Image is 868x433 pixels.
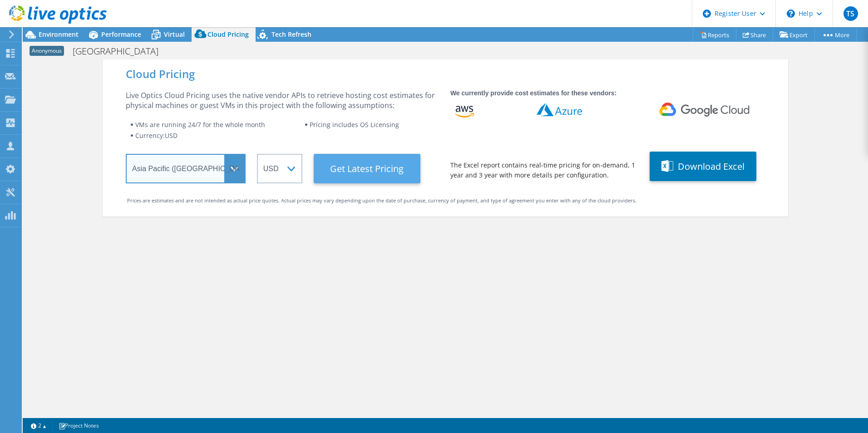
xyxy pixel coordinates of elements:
[314,154,420,183] button: Get Latest Pricing
[773,28,815,42] a: Export
[127,196,764,206] div: Prices are estimates and are not intended as actual price quotes. Actual prices may vary dependin...
[650,152,756,181] button: Download Excel
[135,131,178,140] span: Currency: USD
[787,10,795,18] svg: \n
[126,90,439,110] div: Live Optics Cloud Pricing uses the native vendor APIs to retrieve hosting cost estimates for phys...
[814,28,857,42] a: More
[164,30,185,39] span: Virtual
[69,46,173,56] h1: [GEOGRAPHIC_DATA]
[271,30,311,39] span: Tech Refresh
[101,30,141,39] span: Performance
[126,69,765,79] div: Cloud Pricing
[450,160,638,180] div: The Excel report contains real-time pricing for on-demand, 1 year and 3 year with more details pe...
[736,28,773,42] a: Share
[693,28,736,42] a: Reports
[843,6,858,21] span: TS
[310,120,399,129] span: Pricing includes OS Licensing
[52,420,105,431] a: Project Notes
[135,120,265,129] span: VMs are running 24/7 for the whole month
[30,46,64,56] span: Anonymous
[39,30,79,39] span: Environment
[25,420,53,431] a: 2
[207,30,249,39] span: Cloud Pricing
[450,89,616,97] strong: We currently provide cost estimates for these vendors:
